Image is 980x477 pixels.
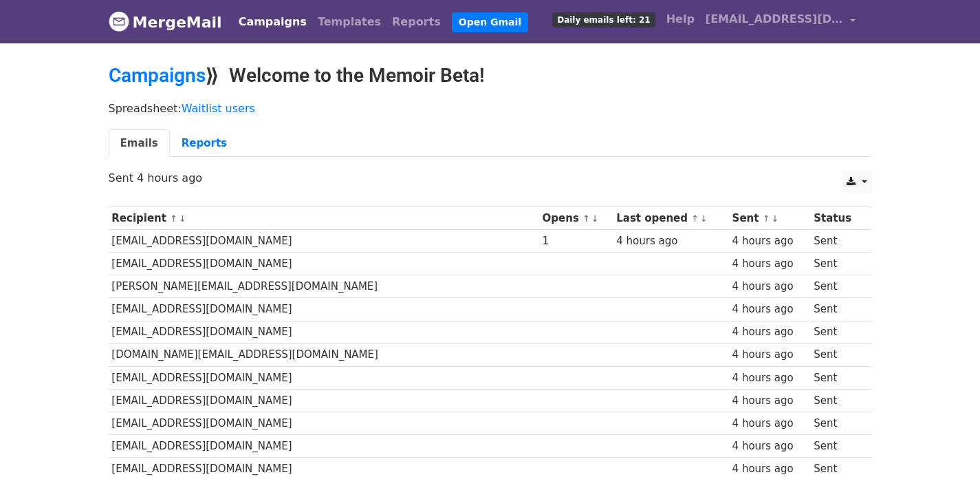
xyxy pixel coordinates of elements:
[233,8,312,36] a: Campaigns
[109,101,872,116] p: Spreadsheet:
[661,6,700,33] a: Help
[452,12,528,32] a: Open Gmail
[771,213,778,224] a: ↓
[810,298,863,321] td: Sent
[911,411,980,477] iframe: Chat Widget
[109,435,539,458] td: [EMAIL_ADDRESS][DOMAIN_NAME]
[732,347,807,363] div: 4 hours ago
[732,279,807,295] div: 4 hours ago
[582,213,590,224] a: ↑
[810,207,863,230] th: Status
[810,412,863,434] td: Sent
[732,233,807,249] div: 4 hours ago
[170,213,177,224] a: ↑
[312,8,386,36] a: Templates
[691,213,699,224] a: ↑
[810,366,863,389] td: Sent
[109,298,539,321] td: [EMAIL_ADDRESS][DOMAIN_NAME]
[109,129,170,158] a: Emails
[732,324,807,340] div: 4 hours ago
[109,253,539,275] td: [EMAIL_ADDRESS][DOMAIN_NAME]
[547,6,660,33] a: Daily emails left: 21
[552,12,655,28] span: Daily emails left: 21
[109,64,872,87] h2: ⟫ Welcome to the Memoir Beta!
[109,275,539,298] td: [PERSON_NAME][EMAIL_ADDRESS][DOMAIN_NAME]
[539,207,613,230] th: Opens
[732,370,807,386] div: 4 hours ago
[109,171,872,185] p: Sent 4 hours ago
[732,438,807,454] div: 4 hours ago
[386,8,446,36] a: Reports
[732,416,807,432] div: 4 hours ago
[732,301,807,317] div: 4 hours ago
[732,393,807,409] div: 4 hours ago
[109,64,206,87] a: Campaigns
[182,102,255,115] a: Waitlist users
[613,207,728,230] th: Last opened
[109,321,539,343] td: [EMAIL_ADDRESS][DOMAIN_NAME]
[810,253,863,275] td: Sent
[700,213,708,224] a: ↓
[732,461,807,477] div: 4 hours ago
[810,230,863,253] td: Sent
[109,389,539,412] td: [EMAIL_ADDRESS][DOMAIN_NAME]
[109,8,222,36] a: MergeMail
[543,233,610,249] div: 1
[616,233,726,249] div: 4 hours ago
[810,389,863,412] td: Sent
[732,256,807,272] div: 4 hours ago
[109,11,129,32] img: MergeMail logo
[591,213,599,224] a: ↓
[109,230,539,253] td: [EMAIL_ADDRESS][DOMAIN_NAME]
[179,213,186,224] a: ↓
[763,213,770,224] a: ↑
[109,366,539,389] td: [EMAIL_ADDRESS][DOMAIN_NAME]
[109,412,539,434] td: [EMAIL_ADDRESS][DOMAIN_NAME]
[810,343,863,366] td: Sent
[810,435,863,458] td: Sent
[810,275,863,298] td: Sent
[729,207,811,230] th: Sent
[706,11,843,28] span: [EMAIL_ADDRESS][DOMAIN_NAME]
[170,129,239,158] a: Reports
[109,207,539,230] th: Recipient
[700,6,861,38] a: [EMAIL_ADDRESS][DOMAIN_NAME]
[810,321,863,343] td: Sent
[109,343,539,366] td: [DOMAIN_NAME][EMAIL_ADDRESS][DOMAIN_NAME]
